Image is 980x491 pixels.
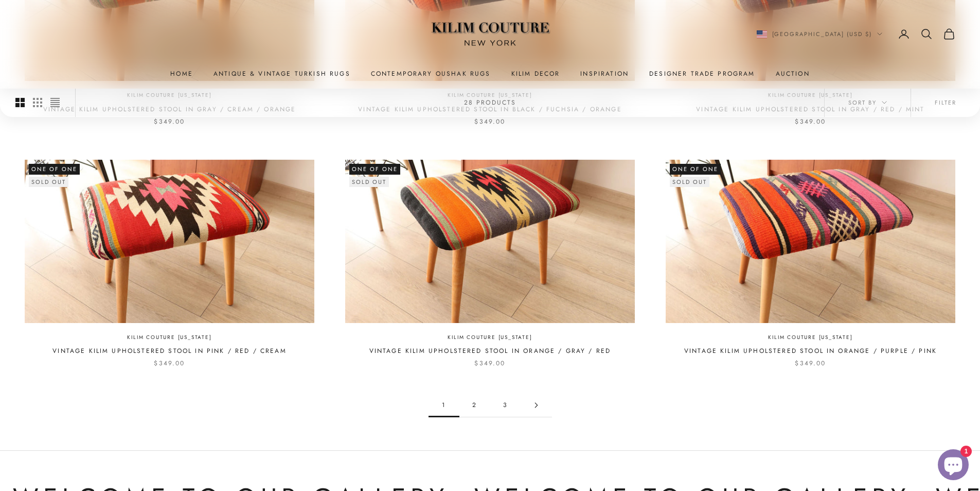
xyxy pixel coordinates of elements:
[33,89,42,117] button: Switch to smaller product images
[649,69,755,79] a: Designer Trade Program
[684,346,937,356] a: Vintage Kilim Upholstered Stool in Orange / Purple / Pink
[426,10,555,59] img: Logo of Kilim Couture New York
[825,89,911,116] button: Sort by
[795,116,826,127] sale-price: $349.00
[154,116,185,127] sale-price: $349.00
[757,28,956,40] nav: Secondary navigation
[29,177,68,187] sold-out-badge: Sold out
[448,333,532,342] a: Kilim Couture [US_STATE]
[474,358,505,368] sale-price: $349.00
[511,69,560,79] summary: Kilim Decor
[369,346,611,356] a: Vintage Kilim Upholstered Stool in Orange / Gray / Red
[459,394,490,417] a: Go to page 2
[50,89,60,117] button: Switch to compact product images
[349,177,389,187] sold-out-badge: Sold out
[429,394,552,417] nav: Pagination navigation
[666,160,955,323] img: vintage flat-woven kilim upholstered footstool with wooden legs
[768,333,852,342] a: Kilim Couture [US_STATE]
[911,89,980,116] button: Filter
[170,69,193,79] a: Home
[935,449,972,483] inbox-online-store-chat: Shopify online store chat
[670,164,721,174] span: One of One
[464,97,516,108] p: 28 products
[52,346,286,356] a: Vintage Kilim Upholstered Stool in Pink / Red / Cream
[490,394,521,417] a: Go to page 3
[776,69,810,79] a: Auction
[345,160,635,323] img: upholstered bench made of handwoven wool flat-weave Turkish rug
[349,164,400,174] span: One of One
[15,89,25,117] button: Switch to larger product images
[757,30,767,38] img: United States
[154,358,185,368] sale-price: $349.00
[521,394,552,417] a: Go to page 2
[213,69,350,79] a: Antique & Vintage Turkish Rugs
[757,29,883,39] button: Change country or currency
[474,116,505,127] sale-price: $349.00
[25,160,314,323] img: kilim ottoman stool handcrafted by Turkish artisans sustainably
[580,69,629,79] a: Inspiration
[429,394,459,417] span: 1
[795,358,826,368] sale-price: $349.00
[772,29,872,39] span: [GEOGRAPHIC_DATA] (USD $)
[670,177,709,187] sold-out-badge: Sold out
[127,333,211,342] a: Kilim Couture [US_STATE]
[371,69,491,79] a: Contemporary Oushak Rugs
[25,69,955,79] nav: Primary navigation
[29,164,80,174] span: One of One
[848,98,887,107] span: Sort by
